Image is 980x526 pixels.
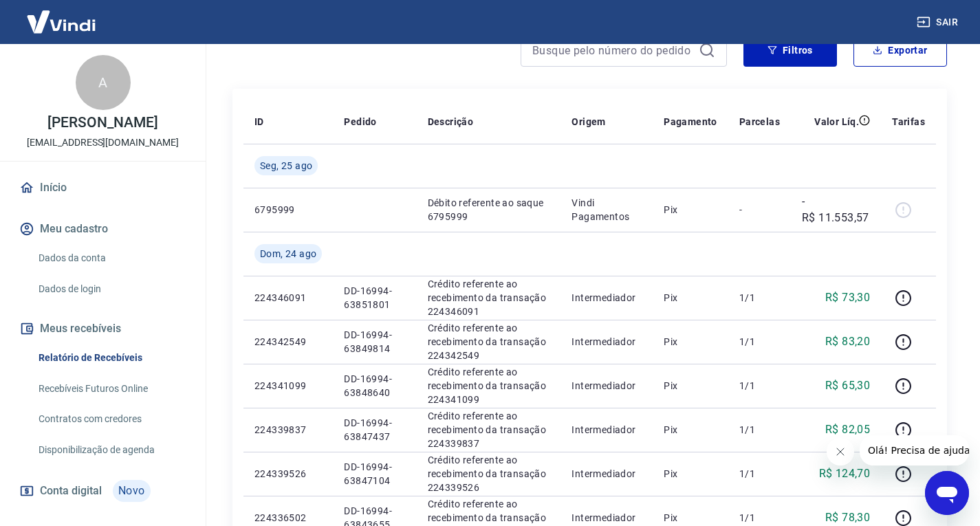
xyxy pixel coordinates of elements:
a: Dados da conta [33,244,189,272]
p: 224339526 [254,467,322,481]
a: Contratos com credores [33,405,189,433]
p: 224341099 [254,379,322,393]
p: DD-16994-63847437 [344,416,405,443]
button: Filtros [743,34,837,67]
span: Conta digital [40,481,102,501]
span: Olá! Precisa de ajuda? [8,10,116,21]
p: DD-16994-63851801 [344,284,405,311]
p: ID [254,115,264,129]
p: -R$ 11.553,57 [802,193,870,226]
p: Pix [664,423,717,437]
span: Seg, 25 ago [260,159,312,173]
iframe: Mensagem da empresa [860,435,969,465]
p: DD-16994-63847104 [344,460,405,487]
p: R$ 83,20 [825,333,870,350]
a: Início [17,173,189,203]
div: A [76,55,131,110]
p: 224336502 [254,511,322,525]
p: 1/1 [739,511,780,525]
p: 1/1 [739,423,780,437]
p: - [739,203,780,217]
a: Disponibilização de agenda [33,436,189,464]
p: R$ 82,05 [825,421,870,438]
button: Exportar [853,34,947,67]
p: Pedido [344,115,376,129]
p: Pix [664,335,717,349]
p: R$ 65,30 [825,377,870,394]
p: 224339837 [254,423,322,437]
p: Pagamento [664,115,717,129]
p: 1/1 [739,467,780,481]
span: Novo [113,480,151,502]
a: Recebíveis Futuros Online [33,375,189,403]
p: Crédito referente ao recebimento da transação 224341099 [428,365,550,406]
p: Intermediador [571,511,642,525]
p: Origem [571,115,605,129]
p: 1/1 [739,291,780,305]
p: Valor Líq. [814,115,859,129]
p: 1/1 [739,335,780,349]
button: Meu cadastro [17,214,189,244]
iframe: Botão para abrir a janela de mensagens [925,471,969,515]
p: 1/1 [739,379,780,393]
p: Pix [664,467,717,481]
p: Pix [664,203,717,217]
p: Intermediador [571,291,642,305]
p: DD-16994-63848640 [344,372,405,399]
p: Pix [664,379,717,393]
p: Intermediador [571,379,642,393]
p: DD-16994-63849814 [344,328,405,355]
p: 224342549 [254,335,322,349]
p: Vindi Pagamentos [571,196,642,223]
input: Busque pelo número do pedido [532,40,693,61]
p: 6795999 [254,203,322,217]
p: R$ 78,30 [825,509,870,526]
iframe: Fechar mensagem [827,438,854,465]
img: Vindi [17,1,106,43]
p: Descrição [428,115,474,129]
p: Crédito referente ao recebimento da transação 224339837 [428,409,550,450]
p: Parcelas [739,115,780,129]
p: [EMAIL_ADDRESS][DOMAIN_NAME] [27,135,179,150]
p: [PERSON_NAME] [47,116,157,130]
p: Intermediador [571,423,642,437]
a: Dados de login [33,275,189,303]
p: Tarifas [892,115,925,129]
p: Pix [664,291,717,305]
a: Conta digitalNovo [17,474,189,507]
button: Sair [914,10,963,35]
p: Crédito referente ao recebimento da transação 224342549 [428,321,550,362]
p: Débito referente ao saque 6795999 [428,196,550,223]
p: Pix [664,511,717,525]
p: 224346091 [254,291,322,305]
p: R$ 124,70 [819,465,871,482]
button: Meus recebíveis [17,314,189,344]
p: Crédito referente ao recebimento da transação 224339526 [428,453,550,494]
p: Intermediador [571,467,642,481]
a: Relatório de Recebíveis [33,344,189,372]
p: R$ 73,30 [825,289,870,306]
span: Dom, 24 ago [260,247,316,261]
p: Intermediador [571,335,642,349]
p: Crédito referente ao recebimento da transação 224346091 [428,277,550,318]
